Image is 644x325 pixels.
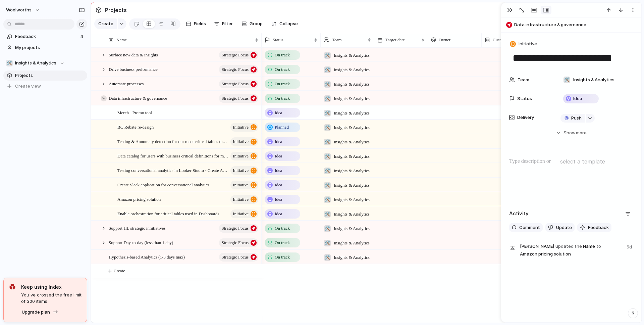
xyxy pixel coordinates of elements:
[117,137,228,145] span: Testing & Annomaly detection for our most critical tables that powered Dashboards
[559,156,606,167] button: select a template
[230,123,258,132] button: initiative
[324,211,331,218] div: 🛠️
[194,20,206,27] span: Fields
[504,19,638,30] button: Data infrastructure & governance
[6,7,32,13] span: woolworths
[233,151,249,161] span: initiative
[334,225,370,232] span: Insights & Analytics
[334,139,370,145] span: Insights & Analytics
[334,124,370,131] span: Insights & Analytics
[324,66,331,73] div: 🛠️
[250,20,263,27] span: Group
[117,210,219,217] span: Enable orchestration for critical tables used in Dashboards
[109,224,166,232] span: Support HL strategic innitiatives
[324,139,331,145] div: 🛠️
[230,195,258,204] button: initiative
[94,18,117,29] button: Create
[98,20,113,27] span: Create
[221,50,249,60] span: Strategic Focus
[563,77,570,83] div: 🛠️
[275,81,290,87] span: On track
[275,239,290,246] span: On track
[221,65,249,74] span: Strategic Focus
[233,180,249,190] span: initiative
[577,223,611,232] button: Feedback
[116,37,127,43] span: Name
[219,65,258,74] button: Strategic Focus
[3,58,87,68] button: 🛠️Insights & Analytics
[279,20,298,27] span: Collapse
[233,123,249,132] span: initiative
[509,223,543,232] button: Comment
[493,37,510,43] span: Customer
[519,41,537,47] span: Initiative
[221,252,249,262] span: Strategic Focus
[573,77,614,83] span: Insights & Analytics
[576,130,587,136] span: more
[233,209,249,219] span: initiative
[556,224,572,231] span: Update
[15,44,85,51] span: My projects
[109,253,185,261] span: Hypothesis-based Analytics (1-3 days max)
[560,114,585,123] button: Push
[275,153,282,159] span: Idea
[385,37,405,43] span: Target date
[518,77,529,83] span: Team
[275,66,290,73] span: On track
[324,95,331,102] div: 🛠️
[275,95,290,102] span: On track
[275,124,289,131] span: Planned
[109,238,173,246] span: Support Day-to-day (less than 1 day)
[117,166,228,174] span: Testing conversational analytics in Looker Studio - Create Agent
[517,114,534,121] span: Delivery
[324,196,331,203] div: 🛠️
[183,18,209,29] button: Fields
[275,167,282,174] span: Idea
[230,166,258,175] button: initiative
[560,157,605,166] span: select a template
[275,225,290,232] span: On track
[219,80,258,88] button: Strategic Focus
[627,242,633,250] span: 6d
[514,21,638,28] span: Data infrastructure & governance
[334,254,370,261] span: Insights & Analytics
[21,292,82,305] span: You've crossed the free limit of 300 items
[21,283,82,290] span: Keep using Index
[334,196,370,203] span: Insights & Analytics
[334,81,370,88] span: Insights & Analytics
[3,32,87,42] a: Feedback4
[3,71,87,81] a: Projects
[222,20,233,27] span: Filter
[117,123,154,131] span: BC Rebate re-design
[508,39,539,49] button: Initiative
[109,80,144,87] span: Automate processes
[520,242,623,258] span: Name Amazon pricing solution
[219,238,258,247] button: Strategic Focus
[238,18,266,29] button: Group
[563,130,576,136] span: Show
[275,52,290,58] span: On track
[517,95,532,102] span: Status
[221,224,249,233] span: Strategic Focus
[221,238,249,247] span: Strategic Focus
[117,181,209,188] span: Create Slack application for conversational analytics
[334,153,370,160] span: Insights & Analytics
[114,268,125,274] span: Create
[334,52,370,59] span: Insights & Analytics
[117,152,228,159] span: Data catalog for users with business critical definitions for metrics
[324,168,331,174] div: 🛠️
[3,81,87,91] button: Create view
[233,137,249,146] span: initiative
[596,243,601,250] span: to
[324,110,331,117] div: 🛠️
[555,243,582,250] span: updated the
[334,66,370,73] span: Insights & Analytics
[275,182,282,188] span: Idea
[233,166,249,175] span: initiative
[324,225,331,232] div: 🛠️
[109,51,158,58] span: Surface new data & insights
[109,65,158,73] span: Drive business performance
[219,224,258,233] button: Strategic Focus
[117,108,152,116] span: Merch - Promo tool
[520,243,554,250] span: [PERSON_NAME]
